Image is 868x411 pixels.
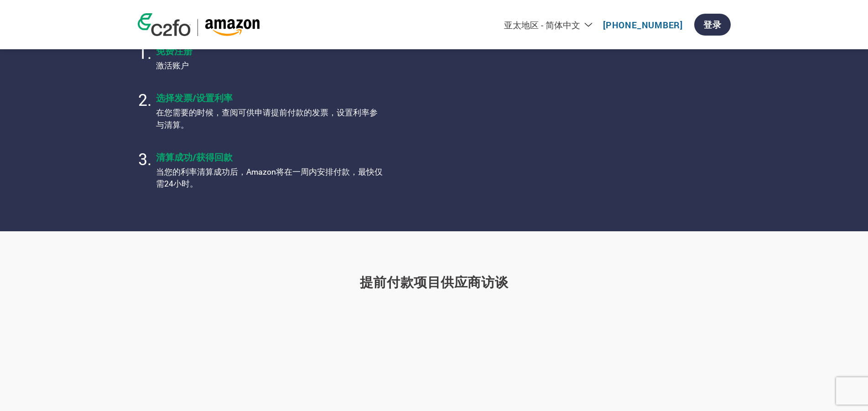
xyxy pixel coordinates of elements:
[156,151,384,164] h4: 清算成功/获得回款
[156,107,384,131] p: 在您需要的时候，查阅可供申请提前付款的发票，设置利率参与清算。
[156,45,384,57] h4: 免费注册
[156,92,384,104] h4: 选择发票/设置利率
[694,14,731,36] a: 登录
[360,273,508,292] h3: 提前付款项目供应商访谈
[205,19,260,36] img: Amazon
[156,60,384,72] p: 激活账户
[138,13,191,36] img: c2fo logo
[603,19,683,31] a: [PHONE_NUMBER]
[156,166,384,190] p: 当您的利率清算成功后，Amazon将在一周内安排付款，最快仅需24小时。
